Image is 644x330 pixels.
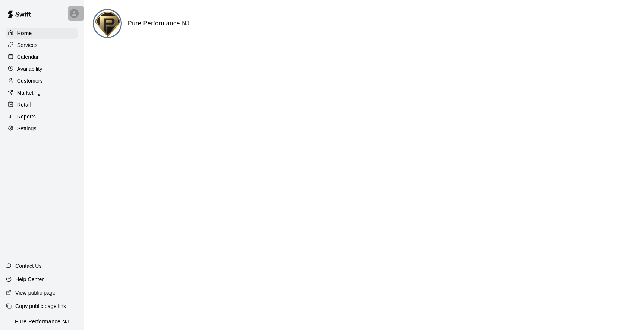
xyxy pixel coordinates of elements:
[15,302,66,310] p: Copy public page link
[15,289,56,296] p: View public page
[17,113,36,120] p: Reports
[6,123,78,134] a: Settings
[6,51,78,63] a: Calendar
[17,125,37,132] p: Settings
[6,111,78,122] a: Reports
[6,63,78,74] a: Availability
[17,29,32,37] p: Home
[17,89,41,96] p: Marketing
[17,41,38,49] p: Services
[6,87,78,98] a: Marketing
[128,19,190,28] h6: Pure Performance NJ
[6,99,78,110] a: Retail
[17,65,42,73] p: Availability
[17,77,43,85] p: Customers
[17,101,31,108] p: Retail
[15,276,44,283] p: Help Center
[17,53,39,61] p: Calendar
[15,318,69,326] p: Pure Performance NJ
[15,262,42,270] p: Contact Us
[6,75,78,86] a: Customers
[6,28,78,39] a: Home
[6,39,78,51] a: Services
[94,10,122,38] img: Pure Performance NJ logo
